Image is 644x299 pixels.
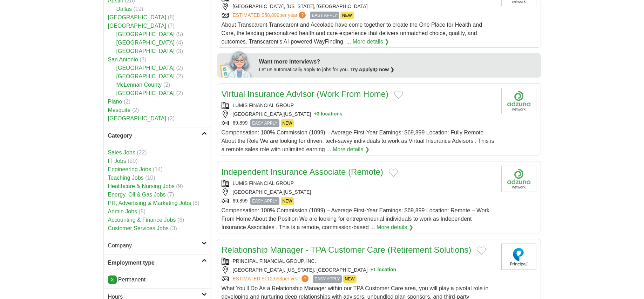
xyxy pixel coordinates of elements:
[128,158,137,164] span: (20)
[501,88,536,114] img: Company logo
[116,6,132,12] a: Dallas
[116,90,175,96] a: [GEOGRAPHIC_DATA]
[124,99,131,105] span: (2)
[168,14,175,20] span: (8)
[477,246,486,255] button: Add to favorite jobs
[262,12,279,18] span: $58,899
[176,40,183,46] span: (4)
[108,200,191,206] a: PR, Advertising & Marketing Jobs
[176,183,183,189] span: (9)
[176,90,183,96] span: (2)
[333,145,370,154] a: More details ❯
[104,254,211,271] a: Employment type
[281,197,294,205] span: NEW
[145,175,155,181] span: (10)
[108,175,144,181] a: Teaching Jobs
[262,276,282,281] span: $112,553
[310,12,339,19] span: EASY APPLY
[281,119,294,127] span: NEW
[108,225,169,231] a: Customer Services Jobs
[108,275,117,284] a: X
[222,197,496,205] div: 69,899
[133,6,143,12] span: (19)
[222,245,472,254] a: Relationship Manager - TPA Customer Care (Retirement Solutions)
[250,197,279,205] span: EASY APPLY
[104,127,211,144] a: Category
[314,111,342,118] button: +3 locations
[108,241,202,250] h2: Company
[108,107,131,113] a: Mesquite
[108,23,167,29] a: [GEOGRAPHIC_DATA]
[108,57,138,62] a: San Antonio
[108,132,202,140] h2: Category
[222,89,389,99] a: Virtual Insurance Advisor (Work From Home)
[108,192,166,198] a: Energy, Oil & Gas Jobs
[222,180,496,187] div: LUMIS FINANCIAL GROUP
[233,12,307,19] a: ESTIMATED:$58,899per year?
[153,166,163,172] span: (14)
[343,275,357,283] span: NEW
[108,149,135,155] a: Sales Jobs
[116,73,175,79] a: [GEOGRAPHIC_DATA]
[176,65,183,71] span: (2)
[222,119,496,127] div: 69,899
[389,168,398,177] button: Add to favorite jobs
[371,266,373,274] span: +
[350,67,394,72] a: Try ApplyIQ now ❯
[314,111,317,118] span: +
[177,217,184,223] span: (3)
[259,66,537,73] div: Let us automatically apply to jobs for you.
[371,266,396,274] button: +1 location
[222,167,384,177] a: Independent Insurance Associate (Remote)
[222,102,496,109] div: LUMIS FINANCIAL GROUP
[108,14,167,20] a: [GEOGRAPHIC_DATA]
[168,115,175,121] span: (2)
[108,115,167,121] a: [GEOGRAPHIC_DATA]
[163,82,170,88] span: (2)
[140,57,147,62] span: (3)
[250,119,279,127] span: EASY APPLY
[222,188,496,196] div: [GEOGRAPHIC_DATA][US_STATE]
[116,65,175,71] a: [GEOGRAPHIC_DATA]
[167,192,174,198] span: (7)
[220,49,254,78] img: apply-iq-scientist.png
[233,258,316,264] a: PRINCIPAL FINANCIAL GROUP, INC.
[259,58,537,66] div: Want more interviews?
[108,99,122,105] a: Plano
[222,266,496,274] div: [GEOGRAPHIC_DATA], [US_STATE], [GEOGRAPHIC_DATA]
[104,237,211,254] a: Company
[139,208,146,214] span: (5)
[353,38,389,46] a: More details ❯
[176,31,183,37] span: (5)
[116,82,162,88] a: McLennan County
[108,217,176,223] a: Accounting & Finance Jobs
[108,158,126,164] a: IT Jobs
[116,40,175,46] a: [GEOGRAPHIC_DATA]
[108,259,202,267] h2: Employment type
[137,149,147,155] span: (22)
[108,183,175,189] a: Healthcare & Nursing Jobs
[377,223,413,232] a: More details ❯
[168,23,175,29] span: (7)
[222,22,482,45] span: About Transcarent Transcarent and Accolade have come together to create the One Place for Health ...
[170,225,177,231] span: (3)
[340,12,354,19] span: NEW
[222,207,490,230] span: Compensation: 100% Commission (1099) – Average First-Year Earnings: $69,899 Location: Remote – Wo...
[108,275,207,284] li: Permanent
[176,48,183,54] span: (3)
[501,244,536,270] img: Principal Financial Group logo
[222,111,496,118] div: [GEOGRAPHIC_DATA][US_STATE]
[394,91,403,99] button: Add to favorite jobs
[501,166,536,192] img: Company logo
[116,31,175,37] a: [GEOGRAPHIC_DATA]
[222,3,496,10] div: [GEOGRAPHIC_DATA], [US_STATE], [GEOGRAPHIC_DATA]
[116,48,175,54] a: [GEOGRAPHIC_DATA]
[301,275,309,282] span: ?
[299,12,306,19] span: ?
[108,166,151,172] a: Engineering Jobs
[222,129,494,152] span: Compensation: 100% Commission (1099) – Average First-Year Earnings: $69,899 Location: Fully Remot...
[313,275,341,283] span: EASY APPLY
[132,107,139,113] span: (2)
[233,275,310,283] a: ESTIMATED:$112,553per year?
[176,73,183,79] span: (2)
